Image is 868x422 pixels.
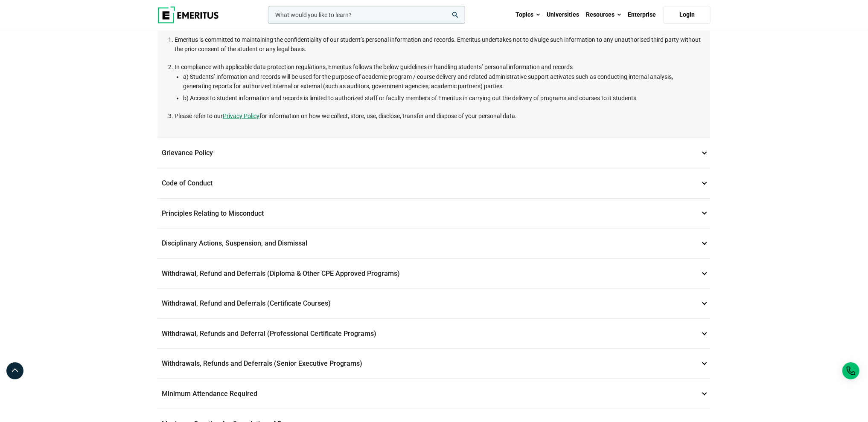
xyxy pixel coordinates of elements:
[157,259,711,289] p: Withdrawal, Refund and Deferrals (Diploma & Other CPE Approved Programs)
[175,62,702,103] li: In compliance with applicable data protection regulations, Emeritus follows the below guidelines ...
[157,199,711,228] p: Principles Relating to Misconduct
[223,111,259,121] a: Privacy Policy
[157,319,711,349] p: Withdrawal, Refunds and Deferral (Professional Certificate Programs)
[157,289,711,318] p: Withdrawal, Refund and Deferrals (Certificate Courses)
[175,35,702,54] li: Emeritus is committed to maintaining the confidentiality of our student’s personal information an...
[157,228,711,258] p: Disciplinary Actions, Suspension, and Dismissal
[157,379,711,409] p: Minimum Attendance Required
[183,72,702,91] li: a) Students’ information and records will be used for the purpose of academic program / course de...
[157,168,711,198] p: Code of Conduct
[175,111,702,121] li: Please refer to our for information on how we collect, store, use, disclose, transfer and dispose...
[183,93,702,103] li: b) Access to student information and records is limited to authorized staff or faculty members of...
[157,138,711,168] p: Grievance Policy
[157,349,711,379] p: Withdrawals, Refunds and Deferrals (Senior Executive Programs)
[664,6,711,24] a: Login
[268,6,465,24] input: woocommerce-product-search-field-0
